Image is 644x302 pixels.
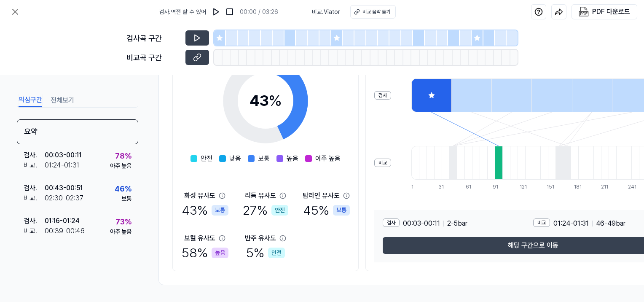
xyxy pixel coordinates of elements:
[24,216,45,226] div: 검사 .
[271,205,288,216] div: 안전
[212,8,220,16] img: play
[115,249,131,260] div: 43 %
[45,216,80,226] div: 01:16 - 01:24
[303,201,350,220] div: 45 %
[493,183,500,191] div: 91
[577,5,632,19] button: PDF 다운로드
[250,89,282,112] div: 43
[126,32,180,44] div: 검사곡 구간
[126,52,180,63] div: 비교곡 구간
[121,194,131,203] div: 보통
[268,92,282,110] span: %
[592,6,630,17] div: PDF 다운로드
[287,154,298,164] span: 높음
[212,205,228,216] div: 보통
[201,154,212,164] span: 안전
[115,150,131,162] div: 78 %
[17,119,138,144] div: 요약
[520,183,527,191] div: 121
[533,218,550,227] div: 비교
[312,8,340,16] span: 비교 . Viator
[374,91,391,100] div: 검사
[115,216,131,227] div: 73 %
[246,243,285,262] div: 5 %
[258,154,270,164] span: 보통
[403,218,440,229] span: 00:03 - 00:11
[553,218,589,229] span: 01:24 - 01:31
[447,218,467,229] span: 2 - 5 bar
[555,8,563,16] img: share
[438,183,446,191] div: 31
[268,248,285,258] div: 안전
[45,249,81,259] div: 02:13 - 02:21
[45,160,79,170] div: 01:24 - 01:31
[45,150,81,160] div: 00:03 - 00:11
[19,94,42,107] button: 의심구간
[229,154,241,164] span: 낮음
[45,183,83,193] div: 00:43 - 00:51
[24,183,45,193] div: 검사 .
[184,233,215,243] div: 보컬 유사도
[45,193,83,203] div: 02:30 - 02:37
[374,159,391,167] div: 비교
[182,201,228,220] div: 43 %
[184,191,215,201] div: 화성 유사도
[362,8,390,16] div: 비교 음악 듣기
[350,5,396,19] button: 비교 음악 듣기
[601,183,609,191] div: 211
[245,191,276,201] div: 리듬 유사도
[212,248,228,258] div: 높음
[24,249,45,259] div: 검사 .
[45,226,85,236] div: 00:39 - 00:46
[24,226,45,236] div: 비교 .
[159,8,206,16] span: 검사 . 역전 할 수 있어
[110,227,131,236] div: 아주 높음
[628,183,636,191] div: 241
[225,8,234,16] img: stop
[579,7,589,17] img: PDF Download
[534,8,543,16] img: help
[110,162,131,170] div: 아주 높음
[574,183,582,191] div: 181
[182,243,228,262] div: 58 %
[243,201,288,220] div: 27 %
[240,8,278,16] div: 00:00 / 03:26
[115,183,131,194] div: 46 %
[411,183,419,191] div: 1
[333,205,350,216] div: 보통
[596,218,625,229] span: 46 - 49 bar
[315,154,341,164] span: 아주 높음
[383,218,400,227] div: 검사
[24,150,45,160] div: 검사 .
[24,160,45,170] div: 비교 .
[245,233,276,243] div: 반주 유사도
[51,94,74,107] button: 전체보기
[466,183,473,191] div: 61
[303,191,340,201] div: 탑라인 유사도
[24,193,45,203] div: 비교 .
[547,183,554,191] div: 151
